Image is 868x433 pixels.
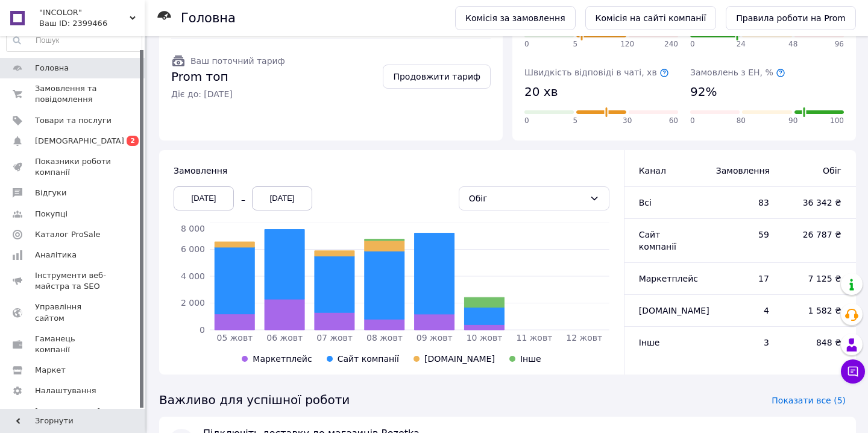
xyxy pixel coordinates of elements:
[669,116,678,126] span: 60
[737,39,746,49] span: 24
[35,250,77,261] span: Аналітика
[35,365,66,376] span: Маркет
[181,244,205,254] tspan: 6 000
[467,333,503,343] tspan: 10 жовт
[35,302,112,323] span: Управління сайтом
[200,325,205,335] tspan: 0
[35,136,124,147] span: [DEMOGRAPHIC_DATA]
[788,39,797,49] span: 48
[127,136,139,146] span: 2
[181,298,205,308] tspan: 2 000
[35,83,112,105] span: Замовлення та повідомлення
[35,115,112,126] span: Товари та послуги
[793,197,841,209] span: 36 342 ₴
[788,116,797,126] span: 90
[835,39,844,49] span: 96
[793,337,841,349] span: 848 ₴
[216,333,253,343] tspan: 05 жовт
[174,186,234,210] div: [DATE]
[524,68,669,77] span: Швидкість відповіді в чаті, хв
[793,273,841,285] span: 7 125 ₴
[716,197,769,209] span: 83
[252,186,312,210] div: [DATE]
[620,39,634,49] span: 120
[716,305,769,317] span: 4
[35,333,112,355] span: Гаманець компанії
[639,306,709,315] span: [DOMAIN_NAME]
[639,274,698,283] span: Маркетплейс
[566,333,602,343] tspan: 12 жовт
[35,63,69,74] span: Головна
[35,270,112,292] span: Інструменти веб-майстра та SEO
[585,6,717,30] a: Комісія на сайті компанії
[524,116,529,126] span: 0
[793,305,841,317] span: 1 582 ₴
[424,354,495,364] span: [DOMAIN_NAME]
[716,337,769,349] span: 3
[573,116,578,126] span: 5
[520,354,541,364] span: Інше
[841,359,865,384] button: Чат з покупцем
[690,39,695,49] span: 0
[266,333,303,343] tspan: 06 жовт
[39,7,130,18] span: "INCOLOR"
[181,11,236,25] h1: Головна
[35,209,68,220] span: Покупці
[726,6,856,30] a: Правила роботи на Prom
[159,391,350,409] span: Важливо для успішної роботи
[623,116,632,126] span: 30
[690,83,717,101] span: 92%
[7,30,142,51] input: Пошук
[716,229,769,241] span: 59
[716,273,769,285] span: 17
[181,271,205,281] tspan: 4 000
[793,229,841,241] span: 26 787 ₴
[455,6,576,30] a: Комісія за замовлення
[171,88,285,100] span: Діє до: [DATE]
[35,385,96,396] span: Налаштування
[366,333,403,343] tspan: 08 жовт
[639,338,660,347] span: Інше
[524,39,529,49] span: 0
[524,83,558,101] span: 20 хв
[174,166,227,175] span: Замовлення
[772,394,846,406] span: Показати все (5)
[664,39,678,49] span: 240
[35,229,100,240] span: Каталог ProSale
[830,116,844,126] span: 100
[181,224,205,233] tspan: 8 000
[517,333,553,343] tspan: 11 жовт
[338,354,399,364] span: Сайт компанії
[417,333,453,343] tspan: 09 жовт
[639,166,666,175] span: Канал
[573,39,578,49] span: 5
[690,116,695,126] span: 0
[35,188,66,198] span: Відгуки
[716,165,769,177] span: Замовлення
[39,18,145,29] div: Ваш ID: 2399466
[171,68,285,86] span: Prom топ
[383,65,491,89] a: Продовжити тариф
[793,165,841,177] span: Обіг
[469,192,585,205] div: Обіг
[639,230,676,251] span: Сайт компанії
[253,354,312,364] span: Маркетплейс
[737,116,746,126] span: 80
[639,198,652,207] span: Всi
[190,56,285,66] span: Ваш поточний тариф
[316,333,353,343] tspan: 07 жовт
[690,68,785,77] span: Замовлень з ЕН, %
[35,156,112,178] span: Показники роботи компанії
